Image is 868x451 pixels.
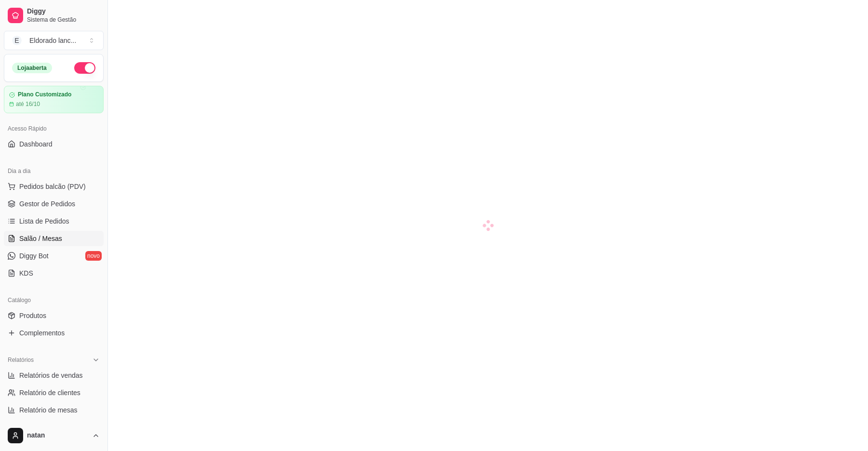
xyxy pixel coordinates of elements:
[4,121,104,136] div: Acesso Rápido
[4,265,104,281] a: KDS
[19,139,53,149] span: Dashboard
[4,179,104,194] button: Pedidos balcão (PDV)
[4,4,104,27] a: DiggySistema de Gestão
[19,251,49,261] span: Diggy Bot
[4,308,104,323] a: Produtos
[4,163,104,179] div: Dia a dia
[18,91,71,98] article: Plano Customizado
[19,234,62,243] span: Salão / Mesas
[27,7,100,16] span: Diggy
[4,136,104,152] a: Dashboard
[4,31,104,50] button: Select a team
[19,371,83,380] span: Relatórios de vendas
[4,325,104,341] a: Complementos
[4,385,104,400] a: Relatório de clientes
[8,356,34,364] span: Relatórios
[19,311,46,320] span: Produtos
[29,36,76,45] div: Eldorado lanc ...
[4,213,104,229] a: Lista de Pedidos
[4,424,104,447] button: natan
[27,431,88,440] span: natan
[4,420,104,435] a: Relatório de fidelidadenovo
[27,16,100,24] span: Sistema de Gestão
[4,368,104,383] a: Relatórios de vendas
[19,216,69,226] span: Lista de Pedidos
[4,196,104,212] a: Gestor de Pedidos
[19,199,75,209] span: Gestor de Pedidos
[12,63,52,73] div: Loja aberta
[12,36,22,45] span: E
[19,328,65,338] span: Complementos
[16,100,40,108] article: até 16/10
[19,268,33,278] span: KDS
[4,231,104,246] a: Salão / Mesas
[74,62,95,74] button: Alterar Status
[4,248,104,264] a: Diggy Botnovo
[4,86,104,113] a: Plano Customizadoaté 16/10
[19,405,78,415] span: Relatório de mesas
[19,388,80,398] span: Relatório de clientes
[4,402,104,418] a: Relatório de mesas
[19,182,86,191] span: Pedidos balcão (PDV)
[4,292,104,308] div: Catálogo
